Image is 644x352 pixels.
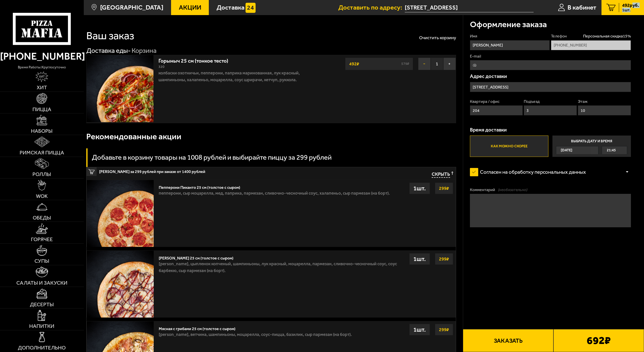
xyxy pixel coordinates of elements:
[583,33,631,39] span: Персональная скидка 15 %
[431,58,443,70] span: 1
[179,4,201,11] span: Акции
[158,70,319,83] p: колбаски Охотничьи, пепперони, паприка маринованная, лук красный, шампиньоны, халапеньо, моцарелл...
[338,4,405,11] span: Доставить по адресу:
[470,127,631,132] p: Время доставки
[20,150,64,155] span: Римская пицца
[30,302,54,307] span: Десерты
[551,33,631,39] label: Телефон
[438,325,450,334] strong: 299 ₽
[470,33,550,39] label: Имя
[159,331,352,340] p: [PERSON_NAME], ветчина, шампиньоны, моцарелла, соус-пицца, базилик, сыр пармезан (на борт).
[470,40,550,50] input: Имя
[158,56,235,64] a: Горыныч 25 см (тонкое тесто)
[348,59,360,69] strong: 492 ₽
[438,254,450,264] strong: 299 ₽
[246,3,256,13] img: 15daf4d41897b9f0e9f617042186c801.svg
[470,74,631,79] p: Адрес доставки
[32,107,51,112] span: Пицца
[443,58,456,70] button: +
[16,280,67,285] span: Салаты и закуски
[498,187,527,193] span: (необязательно)
[31,128,53,134] span: Наборы
[552,136,631,157] label: Выбрать дату и время
[418,58,431,70] button: −
[470,165,593,179] label: Согласен на обработку персональных данных
[32,171,51,177] span: Роллы
[607,146,616,154] span: 21:45
[470,99,523,104] label: Квартира / офис
[87,250,456,318] a: [PERSON_NAME] 25 см (толстое с сыром)[PERSON_NAME], цыпленок копченый, шампиньоны, лук красный, м...
[158,65,165,69] span: 320
[578,99,631,104] label: Этаж
[86,132,181,141] h3: Рекомендованные акции
[470,54,631,59] label: E-mail
[551,40,631,50] input: +7 (
[432,171,453,178] button: Скрыть
[409,183,430,194] div: 1 шт.
[622,3,639,8] span: 492 руб.
[159,260,403,276] p: [PERSON_NAME], цыпленок копченый, шампиньоны, лук красный, моцарелла, пармезан, сливочно-чесночны...
[587,335,611,346] b: 692 ₽
[524,99,577,104] label: Подъезд
[470,20,547,28] h3: Оформление заказа
[470,136,548,157] label: Как можно скорее
[159,324,352,331] div: Мясная с грибами 25 см (толстое с сыром)
[409,253,430,265] div: 1 шт.
[92,154,332,161] h3: Добавьте в корзину товары на 1008 рублей и выбирайте пиццу за 299 рублей
[438,184,450,193] strong: 299 ₽
[36,193,48,199] span: WOK
[29,323,54,329] span: Напитки
[34,258,49,263] span: Супы
[87,180,456,247] a: Пепперони Пиканто 25 см (толстое с сыром)пепперони, сыр Моцарелла, мед, паприка, пармезан, сливоч...
[33,215,51,220] span: Обеды
[419,35,456,40] button: Очистить корзину
[159,253,403,260] div: [PERSON_NAME] 25 см (толстое с сыром)
[432,171,450,178] span: Скрыть
[470,187,631,193] label: Комментарий
[31,237,53,242] span: Горячее
[400,62,410,66] s: 579 ₽
[217,4,245,11] span: Доставка
[159,190,390,199] p: пепперони, сыр Моцарелла, мед, паприка, пармезан, сливочно-чесночный соус, халапеньо, сыр пармеза...
[463,329,553,352] button: Заказать
[86,47,131,55] a: Доставка еды-
[409,324,430,335] div: 1 шт.
[405,3,534,12] input: Ваш адрес доставки
[86,30,134,41] h1: Ваш заказ
[37,85,47,90] span: Хит
[568,4,596,11] span: В кабинет
[622,8,639,12] span: 1 шт.
[470,60,631,70] input: @
[561,146,572,154] span: [DATE]
[99,167,321,174] span: [PERSON_NAME] за 299 рублей при заказе от 1400 рублей
[132,46,156,55] div: Корзина
[159,183,390,190] div: Пепперони Пиканто 25 см (толстое с сыром)
[18,345,66,350] span: Дополнительно
[100,4,163,11] span: [GEOGRAPHIC_DATA]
